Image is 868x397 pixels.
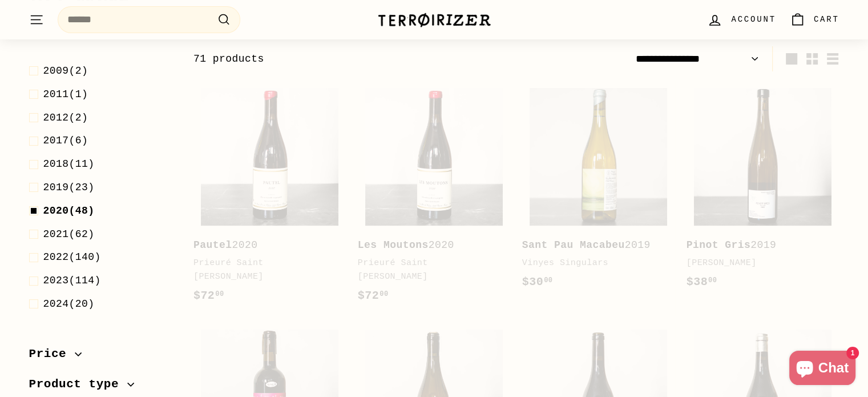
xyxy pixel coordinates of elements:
[43,296,95,312] span: (20)
[522,239,625,251] b: Sant Pau Macabeu
[43,182,69,193] span: 2019
[29,344,75,364] span: Price
[522,256,664,270] div: Vinyes Singulars
[544,276,552,284] sup: 00
[687,275,717,288] span: $38
[522,237,664,254] div: 2019
[193,51,516,67] div: 71 products
[43,273,101,290] span: (114)
[43,110,88,126] span: (2)
[29,342,175,372] button: Price
[43,205,69,216] span: 2020
[29,375,128,395] span: Product type
[687,80,839,302] a: Pinot Gris2019[PERSON_NAME]
[193,239,232,251] b: Pautel
[358,256,499,284] div: Prieuré Saint [PERSON_NAME]
[43,65,69,77] span: 2009
[43,133,88,150] span: (6)
[43,157,95,173] span: (11)
[43,252,69,263] span: 2022
[43,89,69,100] span: 2011
[358,289,389,302] span: $72
[43,179,95,196] span: (23)
[43,63,88,79] span: (2)
[814,13,839,26] span: Cart
[786,351,859,388] inbox-online-store-chat: Shopify online store chat
[687,239,751,251] b: Pinot Gris
[522,80,675,302] a: Sant Pau Macabeu2019Vinyes Singulars
[687,256,828,270] div: [PERSON_NAME]
[358,239,429,251] b: Les Moutons
[731,13,776,26] span: Account
[43,159,69,170] span: 2018
[43,298,69,310] span: 2024
[783,3,846,37] a: Cart
[215,290,224,298] sup: 00
[43,275,69,287] span: 2023
[193,237,335,254] div: 2020
[708,276,717,284] sup: 00
[43,135,69,147] span: 2017
[358,237,499,254] div: 2020
[522,275,553,288] span: $30
[700,3,782,37] a: Account
[43,112,69,123] span: 2012
[193,289,224,302] span: $72
[380,290,388,298] sup: 00
[358,80,511,316] a: Les Moutons2020Prieuré Saint [PERSON_NAME]
[43,228,69,240] span: 2021
[43,86,88,103] span: (1)
[193,256,335,284] div: Prieuré Saint [PERSON_NAME]
[43,250,101,266] span: (140)
[43,226,95,243] span: (62)
[193,80,346,316] a: Pautel2020Prieuré Saint [PERSON_NAME]
[687,237,828,254] div: 2019
[43,203,95,219] span: (48)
